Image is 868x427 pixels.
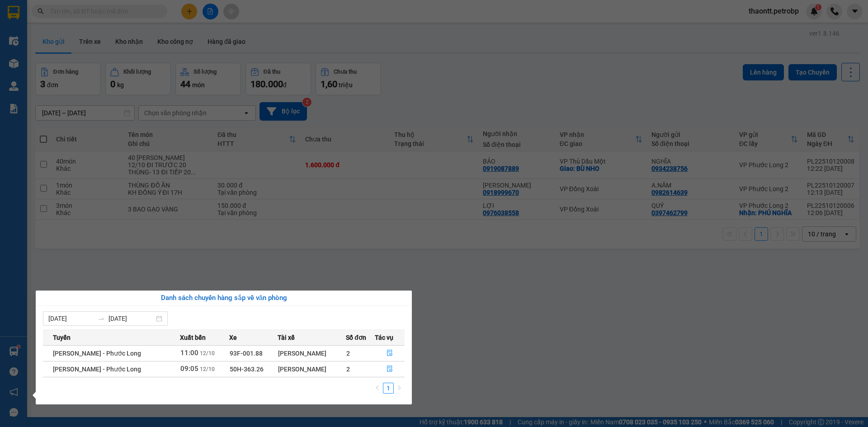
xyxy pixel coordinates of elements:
span: Nhận: [71,9,92,18]
div: Danh sách chuyến hàng sắp về văn phòng [43,293,405,304]
span: Gửi: [8,9,22,18]
span: [PERSON_NAME] - Phước Long [53,350,141,357]
span: Số đơn [346,333,366,343]
input: Đến ngày [108,314,154,324]
span: [PERSON_NAME] - Phước Long [53,366,141,373]
div: VP Phước Long 2 [8,8,64,40]
div: VP Đồng Xoài [71,8,132,29]
span: Xuất bến [180,333,206,343]
span: 93F-001.88 [230,350,263,357]
span: 12/10 [200,350,215,357]
span: Tài xế [278,333,295,343]
div: [PERSON_NAME] [278,364,346,374]
div: LỢI [71,29,132,40]
span: Tác vụ [375,333,393,343]
button: file-done [375,346,405,361]
div: [PERSON_NAME] [278,348,346,358]
span: 09:05 [180,365,198,373]
span: 12/10 [200,366,215,372]
a: 1 [383,383,393,393]
span: 50H-363.26 [230,366,264,373]
span: PHÚ NGHĨA [8,64,49,95]
span: 11:00 [180,349,198,357]
span: file-done [387,350,393,357]
span: left [375,385,380,390]
button: left [372,383,383,394]
div: QUÝ [8,40,64,51]
button: right [394,383,405,394]
input: Từ ngày [48,314,94,324]
span: 2 [346,366,350,373]
li: 1 [383,383,394,394]
span: to [98,315,105,322]
span: file-done [387,366,393,373]
span: swap-right [98,315,105,322]
span: Xe [229,333,237,343]
li: Previous Page [372,383,383,394]
button: file-done [375,362,405,376]
span: 2 [346,350,350,357]
span: Tuyến [53,333,71,343]
span: right [396,385,402,390]
li: Next Page [394,383,405,394]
